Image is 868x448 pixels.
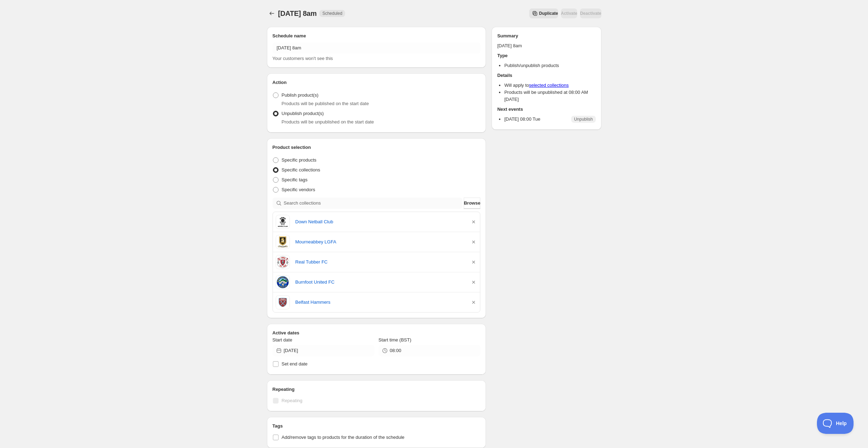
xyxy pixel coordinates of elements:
p: [DATE] 8am [497,42,595,49]
h2: Tags [273,423,481,430]
span: Start time (BST) [379,337,411,343]
h2: Next events [497,106,595,113]
h2: Action [273,79,481,86]
span: Specific collections [282,167,320,172]
span: Start date [273,337,292,343]
span: Set end date [282,361,308,367]
li: Publish/unpublish products [504,62,595,69]
span: Unpublish product(s) [282,111,324,116]
h2: Active dates [273,329,481,337]
span: Products will be published on the start date [282,101,369,106]
button: Schedules [267,8,277,18]
h2: Schedule name [273,32,481,40]
span: Scheduled [322,11,342,16]
span: Browse [464,200,480,207]
a: Mourneabbey LGFA [295,238,465,246]
button: Browse [464,198,480,209]
a: selected collections [529,83,569,88]
h2: Product selection [273,144,481,151]
a: Burnfoot United FC [295,279,465,286]
iframe: Toggle Customer Support [817,413,854,434]
a: Belfast Hammers [295,299,465,306]
a: Down Netball Club [295,218,465,225]
li: Will apply to [504,82,595,89]
span: [DATE] 8am [278,10,317,17]
span: Add/remove tags to products for the duration of the schedule [282,435,405,440]
p: [DATE] 08:00 Tue [504,116,540,123]
span: Your customers won't see this [273,56,333,61]
span: Unpublish [574,116,593,122]
button: Secondary action label [529,8,558,18]
span: Products will be unpublished on the start date [282,119,374,125]
h2: Details [497,72,595,79]
span: Specific tags [282,177,308,182]
span: Repeating [282,398,302,403]
h2: Repeating [273,386,481,393]
li: Products will be unpublished at 08:00 AM [DATE] [504,89,595,103]
h2: Type [497,52,595,59]
input: Search collections [284,198,463,209]
h2: Summary [497,32,595,40]
span: Specific vendors [282,187,315,192]
span: Duplicate [539,11,558,16]
span: Specific products [282,157,317,163]
span: Publish product(s) [282,92,319,98]
a: Real Tubber FC [295,259,465,266]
